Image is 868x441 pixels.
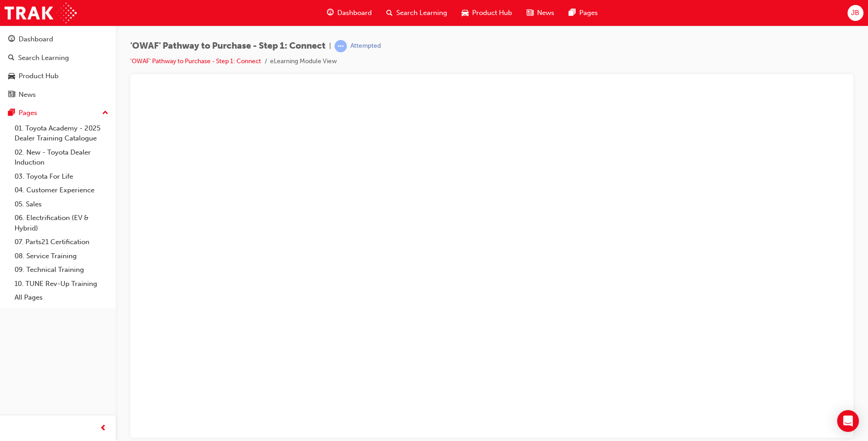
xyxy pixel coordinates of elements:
[4,105,112,121] button: Pages
[335,40,347,52] span: learningRecordVerb_ATTEMPT-icon
[11,121,112,145] a: 01. Toyota Academy - 2025 Dealer Training Catalogue
[454,4,519,22] a: car-iconProduct Hub
[18,53,69,63] div: Search Learning
[270,56,337,67] li: eLearning Module View
[130,41,325,51] span: 'OWAF' Pathway to Purchase - Step 1: Connect
[337,8,372,18] span: Dashboard
[527,7,533,19] span: news-icon
[19,90,36,100] div: News
[8,35,15,44] span: guage-icon
[11,145,112,170] a: 02. New - Toyota Dealer Induction
[569,7,576,19] span: pages-icon
[11,277,112,291] a: 10. TUNE Rev-Up Training
[8,54,15,62] span: search-icon
[11,183,112,197] a: 04. Customer Experience
[537,8,554,18] span: News
[4,68,112,85] a: Product Hub
[851,8,859,18] span: JB
[11,291,112,305] a: All Pages
[386,7,393,19] span: search-icon
[4,86,112,103] a: News
[327,7,334,19] span: guage-icon
[102,107,108,119] span: up-icon
[472,8,512,18] span: Product Hub
[579,8,598,18] span: Pages
[130,57,261,65] a: 'OWAF' Pathway to Purchase - Step 1: Connect
[519,4,562,22] a: news-iconNews
[19,34,53,45] div: Dashboard
[19,71,59,81] div: Product Hub
[379,4,454,22] a: search-iconSearch Learning
[350,42,381,50] div: Attempted
[837,410,859,432] div: Open Intercom Messenger
[562,4,605,22] a: pages-iconPages
[848,5,863,21] button: JB
[100,423,107,434] span: prev-icon
[8,72,15,80] span: car-icon
[11,170,112,184] a: 03. Toyota For Life
[320,4,379,22] a: guage-iconDashboard
[462,7,469,19] span: car-icon
[11,263,112,277] a: 09. Technical Training
[329,41,331,51] span: |
[8,91,15,99] span: news-icon
[396,8,447,18] span: Search Learning
[11,249,112,263] a: 08. Service Training
[11,235,112,249] a: 07. Parts21 Certification
[19,108,37,118] div: Pages
[5,3,77,23] img: Trak
[4,50,112,66] a: Search Learning
[8,109,15,117] span: pages-icon
[11,197,112,211] a: 05. Sales
[11,211,112,235] a: 06. Electrification (EV & Hybrid)
[4,29,112,105] button: DashboardSearch LearningProduct HubNews
[4,31,112,48] a: Dashboard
